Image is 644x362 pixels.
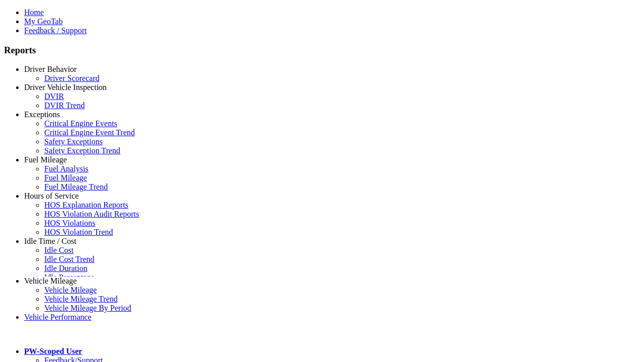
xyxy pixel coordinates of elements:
[44,137,103,146] a: Safety Exceptions
[44,119,117,128] a: Critical Engine Events
[24,192,78,200] a: Hours of Service
[44,173,87,182] a: Fuel Mileage
[44,101,85,110] a: DVIR Trend
[44,74,100,82] a: Driver Scorecard
[44,228,113,236] a: HOS Violation Trend
[24,83,107,92] a: Driver Vehicle Inspection
[24,277,76,285] a: Vehicle Mileage
[44,255,95,263] a: Idle Cost Trend
[24,65,76,73] a: Driver Behavior
[24,347,82,355] a: PW-Scoped User
[44,246,73,254] a: Idle Cost
[24,237,76,245] a: Idle Time / Cost
[44,183,108,191] a: Fuel Mileage Trend
[24,313,92,321] a: Vehicle Performance
[44,295,118,303] a: Vehicle Mileage Trend
[44,92,64,101] a: DVIR
[24,110,60,119] a: Exceptions
[44,219,95,227] a: HOS Violations
[44,146,120,155] a: Safety Exception Trend
[44,273,94,282] a: Idle Percentage
[44,286,97,294] a: Vehicle Mileage
[4,45,640,56] h3: Reports
[44,201,128,209] a: HOS Explanation Reports
[44,304,131,312] a: Vehicle Mileage By Period
[24,8,44,17] a: Home
[44,210,139,218] a: HOS Violation Audit Reports
[24,155,67,164] a: Fuel Mileage
[24,26,87,35] a: Feedback / Support
[24,17,63,26] a: My GeoTab
[44,164,89,173] a: Fuel Analysis
[44,128,135,137] a: Critical Engine Event Trend
[44,264,88,273] a: Idle Duration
